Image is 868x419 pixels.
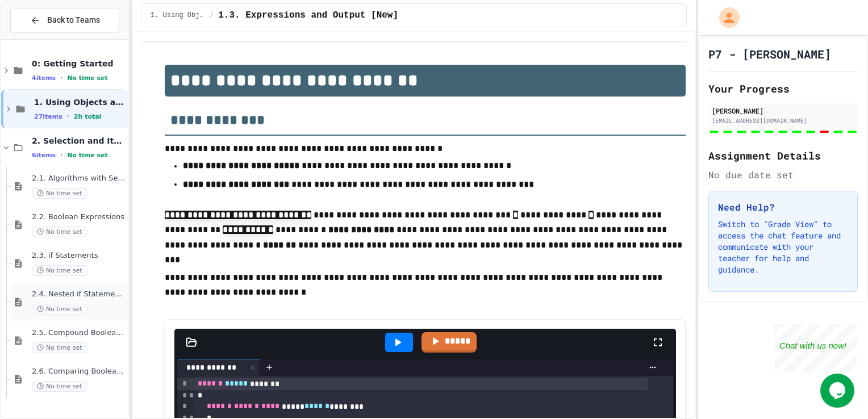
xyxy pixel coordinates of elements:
[32,342,87,353] span: No time set
[32,367,126,376] span: 2.6. Comparing Boolean Expressions ([PERSON_NAME] Laws)
[60,150,62,160] span: •
[67,74,108,82] span: No time set
[34,97,126,107] span: 1. Using Objects and Methods
[718,200,848,214] h3: Need Help?
[32,188,87,199] span: No time set
[32,58,126,69] span: 0: Getting Started
[74,113,102,120] span: 2h total
[32,136,126,146] span: 2. Selection and Iteration
[67,152,108,159] span: No time set
[218,9,398,22] span: 1.3. Expressions and Output [New]
[32,174,126,183] span: 2.1. Algorithms with Selection and Repetition
[32,328,126,338] span: 2.5. Compound Boolean Expressions
[708,168,858,182] div: No due date set
[32,381,87,392] span: No time set
[34,113,62,120] span: 27 items
[60,73,62,82] span: •
[820,374,857,408] iframe: chat widget
[708,81,858,97] h2: Your Progress
[707,5,742,31] div: My Account
[32,74,56,82] span: 4 items
[32,251,126,261] span: 2.3. if Statements
[47,14,100,26] span: Back to Teams
[32,290,126,299] span: 2.4. Nested if Statements
[712,116,854,125] div: [EMAIL_ADDRESS][DOMAIN_NAME]
[67,112,69,121] span: •
[708,46,831,62] h1: P7 - [PERSON_NAME]
[32,227,87,237] span: No time set
[712,106,854,116] div: [PERSON_NAME]
[774,324,857,372] iframe: chat widget
[718,219,848,275] p: Switch to "Grade View" to access the chat feature and communicate with your teacher for help and ...
[210,11,214,20] span: /
[10,8,119,32] button: Back to Teams
[32,212,126,222] span: 2.2. Boolean Expressions
[151,11,205,20] span: 1. Using Objects and Methods
[32,152,56,159] span: 6 items
[32,265,87,276] span: No time set
[708,148,858,164] h2: Assignment Details
[32,304,87,315] span: No time set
